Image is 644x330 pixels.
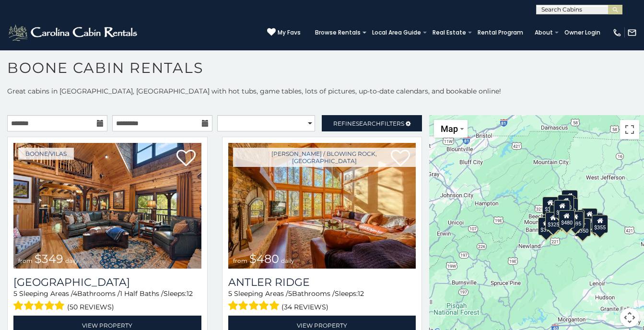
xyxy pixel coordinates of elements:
[612,28,622,37] img: phone-regular-white.png
[627,28,637,37] img: mail-regular-white.png
[228,143,416,269] a: Antler Ridge from $480 daily
[542,197,559,215] div: $305
[562,190,578,208] div: $525
[13,143,201,269] img: Diamond Creek Lodge
[567,211,584,229] div: $695
[434,120,468,138] button: Change map style
[228,289,416,313] div: Sleeping Areas / Bathrooms / Sleeps:
[228,143,416,269] img: Antler Ridge
[333,120,404,127] span: Refine Filters
[288,289,292,298] span: 5
[428,26,471,39] a: Real Estate
[278,28,301,37] span: My Favs
[538,217,554,236] div: $375
[13,289,201,313] div: Sleeping Areas / Bathrooms / Sleeps:
[35,252,63,266] span: $349
[620,308,639,327] button: Map camera controls
[620,120,639,139] button: Toggle fullscreen view
[13,289,17,298] span: 5
[559,210,575,228] div: $480
[581,208,597,226] div: $930
[545,212,562,230] div: $325
[228,276,416,289] a: Antler Ridge
[367,26,426,39] a: Local Area Guide
[560,26,605,39] a: Owner Login
[73,289,77,298] span: 4
[358,289,364,298] span: 12
[558,195,574,213] div: $320
[267,28,301,37] a: My Favs
[120,289,164,298] span: 1 Half Baths /
[67,301,114,313] span: (50 reviews)
[13,276,201,289] a: [GEOGRAPHIC_DATA]
[233,148,416,167] a: [PERSON_NAME] / Blowing Rock, [GEOGRAPHIC_DATA]
[356,120,381,127] span: Search
[281,257,294,264] span: daily
[187,289,193,298] span: 12
[322,115,422,131] a: RefineSearchFilters
[441,124,458,134] span: Map
[281,301,328,313] span: (34 reviews)
[176,149,196,169] a: Add to favorites
[13,143,201,269] a: Diamond Creek Lodge from $349 daily
[65,257,79,264] span: daily
[554,200,570,218] div: $349
[592,215,609,233] div: $355
[228,289,232,298] span: 5
[473,26,528,39] a: Rental Program
[530,26,558,39] a: About
[310,26,365,39] a: Browse Rentals
[18,148,74,160] a: Boone/Vilas
[249,252,279,266] span: $480
[18,257,33,264] span: from
[7,23,140,42] img: White-1-2.png
[13,276,201,289] h3: Diamond Creek Lodge
[233,257,247,264] span: from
